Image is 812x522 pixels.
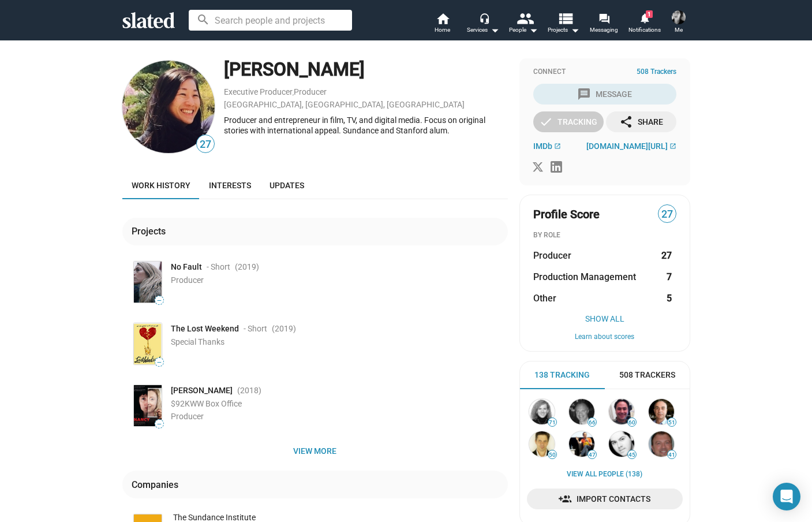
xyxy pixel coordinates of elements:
button: Learn about scores [533,333,676,342]
button: Show All [533,314,676,323]
span: 27 [197,137,214,152]
button: Thuc NguyenMe [665,8,693,38]
span: - Short [244,323,267,334]
div: Producer and entrepreneur in film, TV, and digital media. Focus on original stories with internat... [224,115,508,136]
span: 138 Tracking [534,370,590,381]
span: Production Management [533,271,636,283]
div: Share [619,111,663,132]
span: Updates [270,181,304,190]
span: 27 [658,207,676,222]
mat-icon: share [619,115,633,129]
a: [GEOGRAPHIC_DATA], [GEOGRAPHIC_DATA], [GEOGRAPHIC_DATA] [224,100,465,109]
button: View more [122,441,508,461]
span: 71 [548,419,556,426]
div: People [509,23,538,37]
mat-icon: open_in_new [669,143,676,150]
strong: 7 [667,271,672,283]
a: 1Notifications [624,12,665,37]
span: Me [675,23,683,37]
span: (2019 ) [235,262,259,273]
div: Companies [132,479,183,491]
div: Open Intercom Messenger [773,483,800,510]
span: 508 Trackers [619,370,675,381]
span: View more [132,441,499,461]
span: 47 [588,452,596,458]
span: — [155,297,163,304]
span: (2018 ) [237,385,261,396]
img: Darren Goldberg [609,399,634,424]
img: Amy Lo [122,61,215,153]
a: [DOMAIN_NAME][URL] [586,141,676,151]
span: (2019 ) [272,323,296,334]
button: People [503,12,544,37]
span: Messaging [590,23,618,37]
mat-icon: people [516,10,533,27]
img: Baptiste Babin [569,431,594,457]
mat-icon: arrow_drop_down [568,23,582,37]
img: Poster: No Fault [134,262,162,303]
span: 51 [668,419,676,426]
a: Messaging [584,12,624,37]
span: 45 [628,452,636,458]
span: Import Contacts [536,489,673,509]
a: Updates [260,171,313,199]
img: Poster: Nancy [134,385,162,426]
img: Prateek Saxena [609,431,634,457]
a: IMDb [533,141,561,151]
a: Producer [294,87,327,96]
span: Notifications [628,23,661,37]
button: Tracking [533,111,604,132]
mat-icon: forum [598,13,609,24]
div: Services [467,23,499,37]
mat-icon: home [436,12,450,25]
span: [PERSON_NAME] [171,385,233,396]
img: Irakli Chikvaidze [649,399,674,424]
span: - Short [207,262,230,273]
span: 41 [668,452,676,458]
span: Projects [548,23,579,37]
div: Connect [533,68,676,77]
strong: 5 [667,292,672,304]
div: BY ROLE [533,231,676,240]
span: — [155,421,163,427]
mat-icon: notifications [639,12,650,23]
span: Interests [209,181,251,190]
img: Poster: The Lost Weekend [134,323,162,364]
span: Profile Score [533,207,600,222]
span: Home [435,23,450,37]
span: Other [533,292,556,304]
button: Message [533,84,676,105]
span: — [155,359,163,366]
span: No Fault [171,262,202,273]
div: Message [577,84,632,105]
a: View all People (138) [567,470,642,479]
span: Producer [171,275,204,285]
strong: 27 [661,249,672,262]
span: 1 [646,10,653,18]
a: Import Contacts [527,489,683,509]
mat-icon: arrow_drop_down [488,23,502,37]
img: Susan Glatzer [529,399,555,424]
a: Work history [122,171,200,199]
a: Home [422,12,463,37]
mat-icon: open_in_new [554,143,561,150]
input: Search people and projects [189,10,352,31]
a: Executive Producer [224,87,293,96]
span: , [293,90,294,96]
mat-icon: message [577,87,591,101]
button: Share [606,111,676,132]
mat-icon: arrow_drop_down [526,23,540,37]
div: Projects [132,225,170,237]
span: 50 [548,452,556,458]
span: Special Thanks [171,337,224,346]
span: Producer [533,249,571,262]
mat-icon: headset_mic [479,13,489,23]
span: IMDb [533,141,552,151]
span: $92K [171,399,190,408]
span: Producer [171,412,204,421]
div: Tracking [539,111,597,132]
img: John Santilli [649,431,674,457]
span: Work history [132,181,190,190]
button: Projects [544,12,584,37]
